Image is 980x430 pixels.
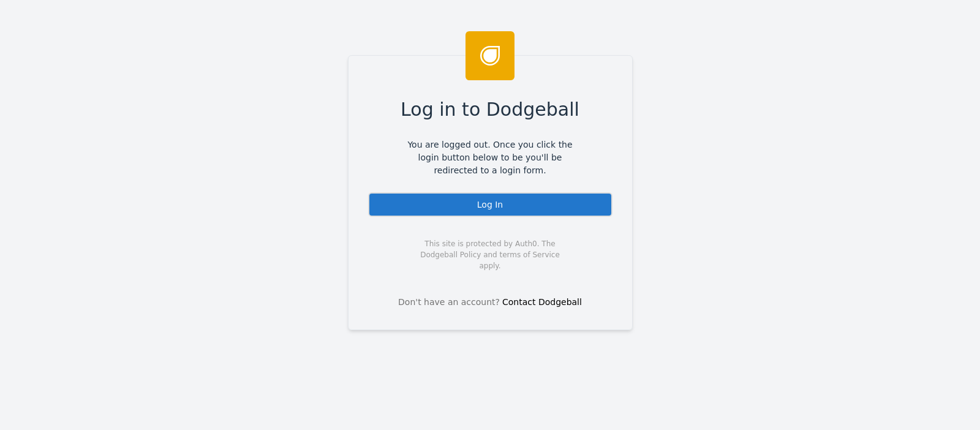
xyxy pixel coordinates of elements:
[401,96,579,123] span: Log in to Dodgeball
[398,296,500,309] span: Don't have an account?
[410,238,571,271] span: This site is protected by Auth0. The Dodgeball Policy and terms of Service apply.
[368,192,612,217] div: Log In
[399,138,582,177] span: You are logged out. Once you click the login button below to be you'll be redirected to a login f...
[502,297,582,307] a: Contact Dodgeball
